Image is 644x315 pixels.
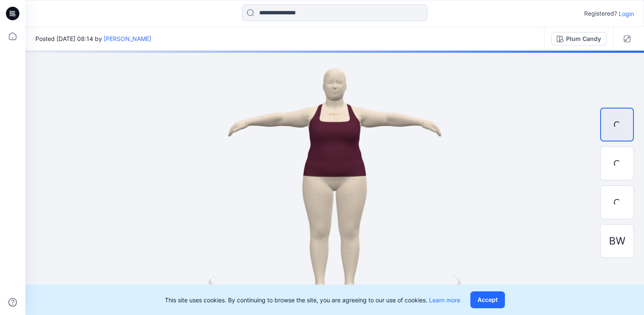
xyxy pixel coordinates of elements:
span: Posted [DATE] 08:14 by [35,34,151,43]
span: BW [609,234,625,249]
p: Login [619,9,634,18]
p: This site uses cookies. By continuing to browse the site, you are agreeing to our use of cookies. [165,296,460,304]
button: Accept [470,291,505,308]
a: Learn more [429,296,460,304]
a: [PERSON_NAME] [104,35,151,42]
div: Plum Candy [566,34,601,43]
p: Registered? [584,8,617,19]
button: Plum Candy [551,32,606,46]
